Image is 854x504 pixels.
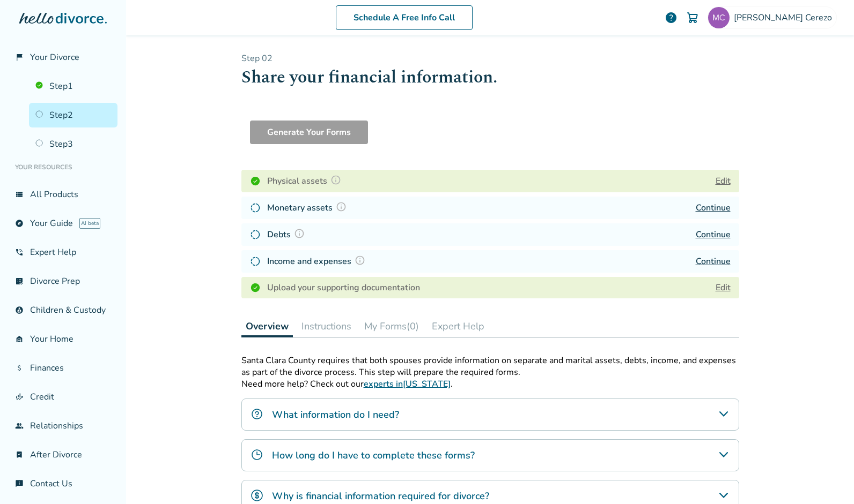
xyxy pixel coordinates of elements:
a: attach_moneyFinances [9,356,117,380]
img: Question Mark [355,255,365,266]
span: group [15,422,24,430]
iframe: Chat Widget [800,453,854,504]
img: In Progress [250,202,261,213]
a: phone_in_talkExpert Help [9,240,117,265]
button: Expert Help [428,315,489,337]
a: Step3 [29,132,117,156]
img: Completed [250,176,261,186]
a: Continue [696,202,731,214]
a: account_childChildren & Custody [9,298,117,322]
button: Instructions [297,315,356,337]
h4: Why is financial information required for divorce? [272,489,489,503]
img: In Progress [250,229,261,240]
img: What information do I need? [251,408,263,420]
div: How long do I have to complete these forms? [241,439,739,471]
a: help [665,11,678,24]
a: exploreYour GuideAI beta [9,211,117,236]
h4: How long do I have to complete these forms? [272,448,475,462]
a: chat_infoContact Us [9,471,117,496]
a: view_listAll Products [9,182,117,207]
button: My Forms(0) [360,315,423,337]
h4: Upload your supporting documentation [267,281,420,294]
img: Cart [686,11,699,24]
button: Overview [241,315,293,337]
span: explore [15,219,24,228]
span: garage_home [15,335,24,343]
img: Question Mark [330,175,341,185]
a: Continue [696,255,731,267]
p: Step 0 2 [241,52,739,64]
a: flag_2Your Divorce [9,45,117,70]
a: Step2 [29,103,117,127]
span: attach_money [15,364,24,372]
a: Step1 [29,74,117,99]
a: bookmark_checkAfter Divorce [9,442,117,467]
span: list_alt_check [15,277,24,285]
p: Need more help? Check out our . [241,378,739,390]
img: Question Mark [294,228,305,239]
span: view_list [15,190,24,199]
button: Generate Your Forms [250,121,368,144]
a: Continue [696,229,731,240]
img: mcerezogt@gmail.com [708,7,730,28]
h4: What information do I need? [272,408,399,422]
div: What information do I need? [241,398,739,431]
h4: Physical assets [267,174,344,188]
span: chat_info [15,479,24,488]
a: Schedule A Free Info Call [336,5,473,30]
h4: Debts [267,228,308,242]
img: Why is financial information required for divorce? [251,489,263,502]
img: How long do I have to complete these forms? [251,448,263,461]
p: Santa Clara County requires that both spouses provide information on separate and marital assets,... [241,355,739,378]
li: Your Resources [9,156,117,178]
a: groupRelationships [9,413,117,438]
img: In Progress [250,256,261,267]
h4: Monetary assets [267,201,350,215]
h1: Share your financial information. [241,64,739,91]
h4: Income and expenses [267,254,369,268]
a: experts in[US_STATE] [364,378,451,390]
span: account_child [15,306,24,314]
span: [PERSON_NAME] Cerezo [734,12,836,24]
a: finance_modeCredit [9,385,117,409]
span: AI beta [79,218,100,229]
a: Edit [716,282,731,294]
span: flag_2 [15,53,24,62]
a: list_alt_checkDivorce Prep [9,269,117,294]
span: finance_mode [15,393,24,401]
img: Completed [250,282,261,293]
span: Your Divorce [30,51,79,63]
a: garage_homeYour Home [9,327,117,351]
img: Question Mark [336,201,347,212]
button: Edit [716,175,731,187]
span: phone_in_talk [15,248,24,257]
span: bookmark_check [15,450,24,459]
